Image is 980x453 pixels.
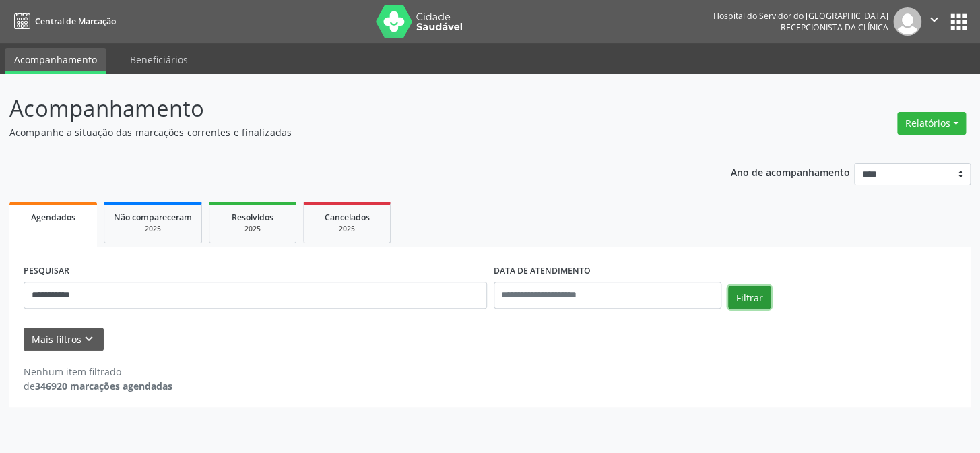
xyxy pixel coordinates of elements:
label: PESQUISAR [24,261,69,282]
button: apps [947,10,971,34]
span: Cancelados [325,212,370,223]
span: Central de Marcação [35,16,116,27]
span: Recepcionista da clínica [781,22,888,33]
label: DATA DE ATENDIMENTO [494,261,591,282]
p: Acompanhamento [9,92,682,125]
a: Acompanhamento [5,48,106,74]
button: Relatórios [897,112,966,135]
a: Beneficiários [121,48,197,71]
a: Central de Marcação [9,10,116,32]
div: 2025 [114,224,192,234]
i:  [927,12,942,27]
p: Acompanhe a situação das marcações correntes e finalizadas [9,125,682,140]
span: Resolvidos [232,212,273,223]
div: 2025 [313,224,381,234]
button:  [921,7,947,36]
span: Não compareceram [114,212,192,223]
img: img [893,7,921,36]
i: keyboard_arrow_down [81,332,96,346]
strong: 346920 marcações agendadas [35,380,172,392]
p: Ano de acompanhamento [730,163,849,180]
div: Nenhum item filtrado [24,365,172,379]
div: Hospital do Servidor do [GEOGRAPHIC_DATA] [713,10,888,22]
button: Filtrar [728,286,771,309]
div: de [24,379,172,393]
span: Agendados [31,212,75,223]
button: Mais filtroskeyboard_arrow_down [24,328,104,351]
div: 2025 [219,224,286,234]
